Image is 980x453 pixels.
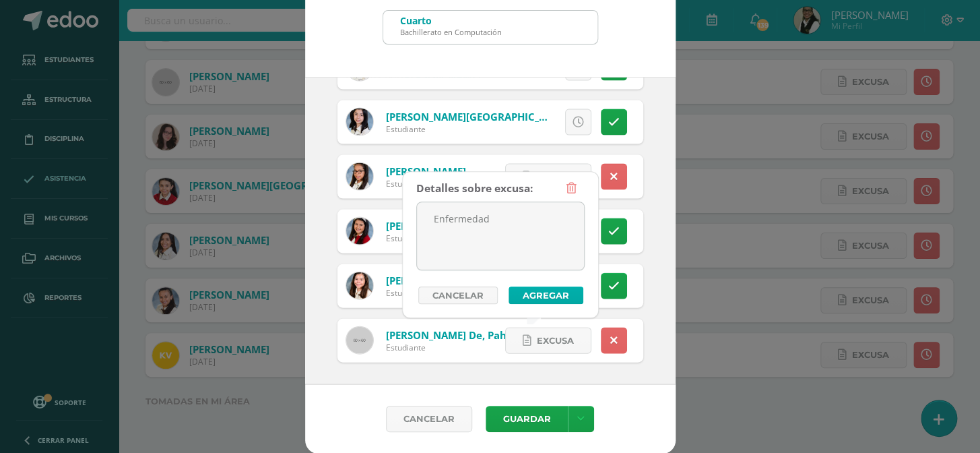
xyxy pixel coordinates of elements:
div: Detalles sobre excusa: [416,175,533,202]
span: Excusa [537,328,574,353]
a: [PERSON_NAME] de, Pahola [386,328,522,341]
a: Excusa [505,327,591,353]
div: Bachillerato en Computación [400,27,502,37]
a: [PERSON_NAME][GEOGRAPHIC_DATA] [386,109,569,123]
input: Busca un grado o sección aquí... [383,11,597,44]
a: [PERSON_NAME] [386,273,466,286]
span: Excusa [537,164,574,189]
div: Estudiante [386,123,548,134]
div: Estudiante [386,286,466,298]
div: Estudiante [386,177,466,189]
a: Cancelar [418,286,498,304]
a: Cancelar [386,406,472,432]
a: [PERSON_NAME] [386,218,466,232]
img: 60x60 [346,326,373,353]
img: 8a777b0a90025217ce40eb57c7b13a51.png [346,162,373,189]
a: [PERSON_NAME] [386,164,466,177]
img: d6f1ea209f1a5800d06215774156d400.png [346,108,373,135]
div: Cuarto [400,14,502,27]
a: Excusa [505,163,591,189]
button: Agregar [509,286,583,304]
div: Estudiante [386,232,466,243]
img: 173d29d707b27933904ef7aab564f01c.png [346,272,373,299]
div: Estudiante [386,341,522,353]
button: Guardar [486,406,568,432]
img: 805e78bf1615d8ed65daf3826d09fdd6.png [346,217,373,244]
